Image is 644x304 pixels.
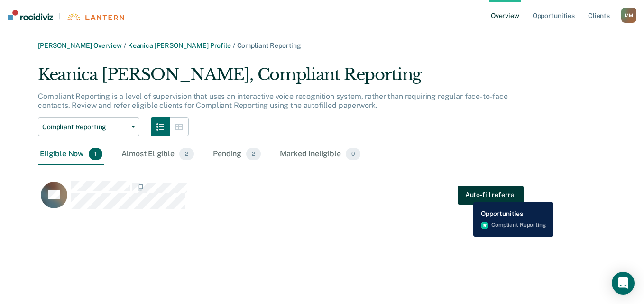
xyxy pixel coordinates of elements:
a: Navigate to form link [458,185,524,204]
span: 2 [246,148,261,160]
button: MM [621,8,636,23]
a: [PERSON_NAME] Overview [38,42,122,49]
span: 2 [179,148,194,160]
div: M M [621,8,636,23]
div: Pending2 [211,144,263,165]
a: | [8,10,124,20]
button: Compliant Reporting [38,117,139,136]
p: Compliant Reporting is a level of supervision that uses an interactive voice recognition system, ... [38,92,508,110]
div: CaseloadOpportunityCell-00655426 [38,180,535,218]
div: Marked Ineligible0 [278,144,362,165]
div: Almost Eligible2 [120,144,196,165]
span: Compliant Reporting [42,123,128,131]
span: / [231,42,237,49]
a: Keanica [PERSON_NAME] Profile [128,42,231,49]
span: / [122,42,128,49]
img: Lantern [66,13,124,20]
span: | [53,12,66,20]
img: Recidiviz [8,10,53,20]
span: 1 [89,148,102,160]
div: Open Intercom Messenger [612,272,635,295]
div: Eligible Now1 [38,144,104,165]
span: 0 [346,148,360,160]
div: Keanica [PERSON_NAME], Compliant Reporting [38,65,521,92]
button: Auto-fill referral [458,185,524,204]
span: Compliant Reporting [237,42,301,49]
